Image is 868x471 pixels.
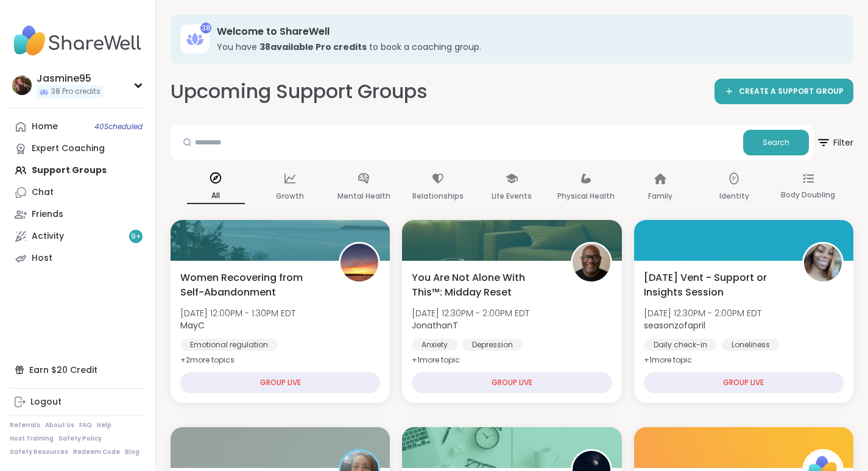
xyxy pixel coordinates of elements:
[51,87,101,97] span: 38 Pro credits
[37,72,103,85] div: Jasmine95
[557,189,615,204] p: Physical Health
[722,339,780,351] div: Loneliness
[10,434,54,443] a: Host Training
[412,319,458,331] b: JonathanT
[10,391,146,413] a: Logout
[573,244,610,282] img: JonathanT
[337,189,390,204] p: Mental Health
[644,307,761,319] span: [DATE] 12:30PM - 2:00PM EDT
[180,271,325,300] span: Women Recovering from Self-Abandonment
[644,319,705,331] b: seasonzofapril
[648,189,672,204] p: Family
[10,204,146,225] a: Friends
[259,41,367,53] b: 38 available Pro credit s
[180,319,205,331] b: MayC
[10,182,146,204] a: Chat
[816,128,853,157] span: Filter
[79,421,92,430] a: FAQ
[131,232,141,242] span: 9 +
[816,125,853,160] button: Filter
[10,359,146,381] div: Earn $20 Credit
[412,189,464,204] p: Relationships
[412,307,529,319] span: [DATE] 12:30PM - 2:00PM EDT
[10,421,40,430] a: Referrals
[125,448,139,456] a: Blog
[10,448,68,456] a: Safety Resources
[719,189,749,204] p: Identity
[412,339,457,351] div: Anxiety
[180,339,278,351] div: Emotional regulation
[462,339,523,351] div: Depression
[10,247,146,269] a: Host
[32,252,52,264] div: Host
[73,448,120,456] a: Redeem Code
[10,225,146,247] a: Activity9+
[180,307,295,319] span: [DATE] 12:00PM - 1:30PM EDT
[94,122,143,132] span: 40 Scheduled
[763,137,789,148] span: Search
[644,271,789,300] span: [DATE] Vent - Support or Insights Session
[412,271,557,300] span: You Are Not Alone With This™: Midday Reset
[340,244,378,282] img: MayC
[97,421,111,430] a: Help
[180,372,380,393] div: GROUP LIVE
[276,189,304,204] p: Growth
[32,230,64,243] div: Activity
[32,186,54,199] div: Chat
[200,23,211,34] div: 38
[32,143,105,155] div: Expert Coaching
[58,434,102,443] a: Safety Policy
[644,339,717,351] div: Daily check-in
[45,421,74,430] a: About Us
[32,121,58,133] div: Home
[32,208,63,221] div: Friends
[412,372,612,393] div: GROUP LIVE
[804,244,842,282] img: seasonzofapril
[217,41,836,53] h3: You have to book a coaching group.
[171,78,428,105] h2: Upcoming Support Groups
[715,79,853,104] a: CREATE A SUPPORT GROUP
[10,116,146,138] a: Home40Scheduled
[644,372,844,393] div: GROUP LIVE
[217,25,836,38] h3: Welcome to ShareWell
[781,188,835,202] p: Body Doubling
[739,87,844,97] span: CREATE A SUPPORT GROUP
[10,138,146,160] a: Expert Coaching
[743,130,809,155] button: Search
[30,396,62,408] div: Logout
[492,189,532,204] p: Life Events
[12,76,32,95] img: Jasmine95
[10,19,146,62] img: ShareWell Nav Logo
[187,188,245,204] p: All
